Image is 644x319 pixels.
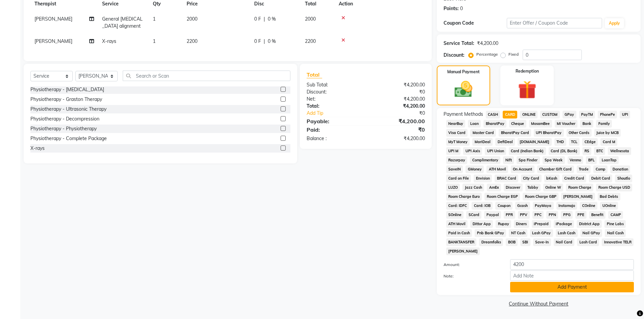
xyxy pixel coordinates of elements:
span: Payment Methods [444,111,483,118]
span: BANKTANSFER [446,238,477,246]
span: Room Charge USD [596,184,632,191]
div: ₹4,200.00 [366,135,430,142]
button: Apply [605,18,624,28]
div: Physiotherapy - Physiotherapy [30,125,97,132]
span: Lash Cash [556,229,578,237]
span: 1 [153,38,156,44]
span: Card: IDFC [446,202,469,210]
span: UPI M [446,147,461,155]
div: Physiotherapy - Graston Therapy [30,96,102,103]
span: Card: IOB [472,202,493,210]
span: DefiDeal [495,138,515,146]
span: Dreamfolks [479,238,503,246]
label: Redemption [516,68,539,74]
span: Shoutlo [615,175,632,182]
span: UOnline [600,202,618,210]
label: Fixed [508,51,519,57]
span: PPV [518,211,530,219]
span: Paid in Cash [446,229,472,237]
span: Pine Labs [604,220,626,228]
span: iPrepaid [532,220,551,228]
span: Bank [580,120,593,128]
div: Balance : [302,135,366,142]
span: | [264,16,265,23]
span: On Account [511,165,534,173]
span: Card on File [446,175,471,182]
span: Razorpay [446,156,468,164]
span: MI Voucher [555,120,578,128]
div: ₹4,200.00 [477,40,498,47]
span: 0 F [254,38,261,45]
div: Net: [302,96,366,103]
span: Lash GPay [530,229,553,237]
span: PPN [546,211,558,219]
span: PayTM [579,111,595,118]
span: NearBuy [446,120,466,128]
span: Venmo [568,156,583,164]
span: Chamber Gift Card [537,165,574,173]
span: City Card [521,175,542,182]
span: MariDeal [472,138,493,146]
div: Physiotherapy - Ultrasonic Therapy [30,106,106,113]
div: Payable: [302,117,366,125]
span: MosamBee [529,120,552,128]
div: ₹4,200.00 [366,81,430,88]
span: 2000 [187,16,197,22]
span: BharatPay Card [499,129,531,137]
div: ₹4,200.00 [366,117,430,125]
div: ₹0 [366,126,430,134]
img: _cash.svg [449,79,478,100]
span: Debit Card [589,175,612,182]
div: ₹4,200.00 [366,96,430,103]
span: Cheque [509,120,526,128]
span: TCL [569,138,580,146]
div: X-rays [30,145,45,152]
span: Card M [600,138,617,146]
span: Pnb Bank GPay [475,229,506,237]
span: Dittor App [470,220,493,228]
span: 0 F [254,16,261,23]
span: PPC [532,211,544,219]
span: BTC [594,147,605,155]
span: PPR [504,211,515,219]
div: 0 [460,5,463,12]
span: 0 % [268,16,276,23]
span: Room Charge Euro [446,193,482,201]
span: CASH [486,111,500,118]
span: MyT Money [446,138,470,146]
span: Envision [474,175,492,182]
img: _gift.svg [512,78,542,101]
span: 2200 [187,38,197,44]
div: Points: [444,5,459,12]
span: Diners [514,220,529,228]
input: Search or Scan [123,71,290,81]
span: Benefit [589,211,606,219]
div: Paid: [302,126,366,134]
span: Card (Indian Bank) [509,147,546,155]
span: 0 % [268,38,276,45]
span: Online W [543,184,564,191]
span: Family [596,120,612,128]
span: Visa Card [446,129,468,137]
span: Room Charge GBP [523,193,558,201]
span: Room Charge [566,184,593,191]
span: Donation [610,165,630,173]
span: Jazz Cash [462,184,484,191]
span: ATH Movil [486,165,508,173]
span: BFL [586,156,597,164]
span: PPG [561,211,573,219]
span: UPI Union [485,147,506,155]
label: Amount: [438,262,505,268]
a: Continue Without Payment [438,300,639,308]
span: CEdge [582,138,598,146]
span: PPE [575,211,587,219]
span: Save-In [533,238,551,246]
span: General [MEDICAL_DATA] alignment [102,16,143,29]
span: Trade [577,165,591,173]
span: Credit Card [562,175,587,182]
button: Add Payment [510,282,634,292]
span: Wellnessta [608,147,631,155]
div: ₹0 [377,110,430,117]
span: Room Charge EGP [484,193,520,201]
span: X-rays [102,38,116,44]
